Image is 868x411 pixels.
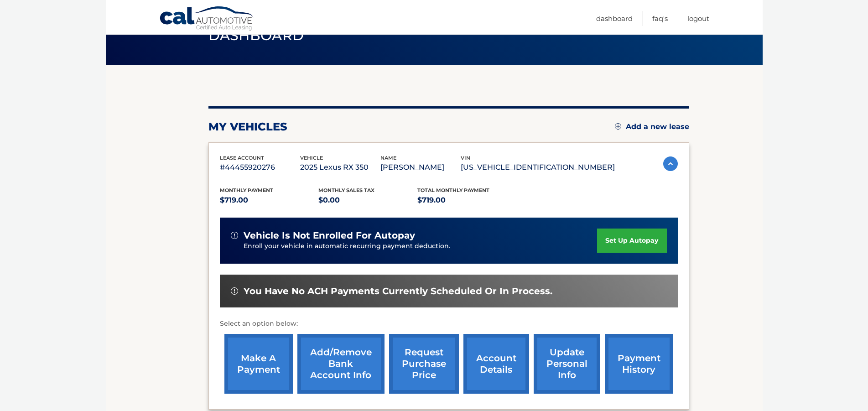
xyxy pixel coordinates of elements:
p: #44455920276 [220,161,300,174]
span: vehicle is not enrolled for autopay [244,230,415,241]
span: name [380,155,396,161]
span: Dashboard [208,27,304,44]
p: $719.00 [220,194,319,207]
a: Cal Automotive [159,6,255,32]
span: Monthly sales Tax [318,187,374,193]
img: alert-white.svg [231,232,238,239]
p: Select an option below: [220,318,678,329]
span: You have no ACH payments currently scheduled or in process. [244,286,552,297]
img: accordion-active.svg [663,156,678,171]
img: alert-white.svg [231,287,238,295]
p: 2025 Lexus RX 350 [300,161,380,174]
a: Add/Remove bank account info [297,334,385,394]
a: account details [463,334,529,394]
p: $0.00 [318,194,417,207]
span: vin [461,155,470,161]
p: Enroll your vehicle in automatic recurring payment deduction. [244,241,598,251]
h2: my vehicles [208,120,287,134]
p: $719.00 [417,194,516,207]
span: vehicle [300,155,323,161]
a: Logout [687,11,709,26]
a: Dashboard [596,11,633,26]
a: request purchase price [389,334,459,394]
a: FAQ's [652,11,668,26]
span: Monthly Payment [220,187,273,193]
a: update personal info [534,334,600,394]
a: payment history [605,334,673,394]
p: [PERSON_NAME] [380,161,461,174]
img: add.svg [615,123,621,130]
span: Total Monthly Payment [417,187,489,193]
a: Add a new lease [615,122,689,131]
p: [US_VEHICLE_IDENTIFICATION_NUMBER] [461,161,615,174]
a: set up autopay [597,229,666,253]
a: make a payment [224,334,293,394]
span: lease account [220,155,264,161]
